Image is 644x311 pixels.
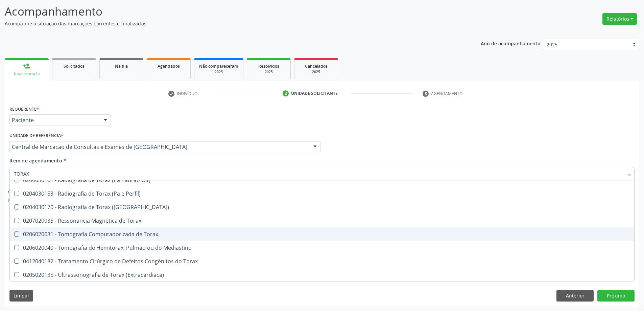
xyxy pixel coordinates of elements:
span: Paciente [12,117,97,124]
label: Requerente [9,104,39,114]
h6: Anexos adicionados [8,189,69,195]
span: Central de Marcacao de Consultas e Exames de [GEOGRAPHIC_DATA] [12,143,307,150]
span: Na fila [115,63,128,69]
p: Ano de acompanhamento [481,39,541,47]
div: 2025 [299,69,333,74]
div: Unidade solicitante [291,90,338,96]
p: Acompanhamento [5,3,449,20]
div: 0206020031 - Tomografia Computadorizada de Torax [14,231,630,237]
div: person_add [23,62,30,70]
span: Item de agendamento [9,157,62,164]
span: Agendados [158,63,180,69]
button: Limpar [9,290,33,302]
button: Próximo [597,290,635,302]
div: 0204030153 - Radiografia de Torax (Pa e Perfil) [14,191,630,196]
div: 2025 [199,69,238,74]
button: Relatórios [602,13,637,25]
div: 0205020135 - Ultrassonografia de Torax (Extracardiaca) [14,272,630,277]
div: Nova marcação [9,71,44,76]
p: Nenhum anexo disponível. [8,197,69,204]
span: Solicitados [64,63,85,69]
input: Buscar por procedimentos [14,167,623,180]
div: 2 [283,90,289,96]
div: 0412040182 - Tratamento Cirúrgico de Defeitos Congênitos do Torax [14,259,630,264]
div: 0207020035 - Ressonancia Magnetica de Torax [14,218,630,223]
label: Unidade de referência [9,131,63,141]
p: Acompanhe a situação das marcações correntes e finalizadas [5,20,449,27]
div: 0204030170 - Radiografia de Torax ([GEOGRAPHIC_DATA]) [14,204,630,210]
span: Resolvidos [258,63,279,69]
div: 0206020040 - Tomografia de Hemitorax, Pulmão ou do Mediastino [14,245,630,250]
button: Anterior [556,290,594,302]
div: 2025 [252,69,286,74]
span: Não compareceram [199,63,238,69]
span: Cancelados [305,63,328,69]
